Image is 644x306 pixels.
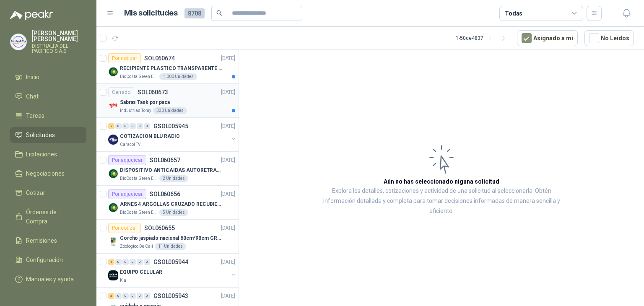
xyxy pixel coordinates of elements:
a: Configuración [10,252,86,268]
p: COTIZACION BLU RADIO [120,132,180,140]
div: 0 [137,293,143,299]
a: Solicitudes [10,127,86,143]
div: 1 - 50 de 4837 [456,31,510,45]
a: Licitaciones [10,146,86,162]
span: Órdenes de Compra [26,207,78,226]
p: [DATE] [221,190,235,198]
p: GSOL005943 [153,293,188,299]
p: Caracol TV [120,141,140,148]
p: Zoologico De Cali [120,243,153,250]
img: Company Logo [108,202,118,213]
span: Cotizar [26,188,45,197]
h1: Mis solicitudes [124,7,178,19]
div: 0 [130,123,136,129]
p: RECIPIENTE PLASTICO TRANSPARENTE 500 ML [120,65,224,73]
span: Remisiones [26,236,57,245]
a: Por cotizarSOL060655[DATE] Company LogoCorcho jaspiado nacional 60cm*90cm GROSOR 8MMZoologico De ... [96,220,239,254]
img: Company Logo [108,67,118,77]
div: 0 [122,293,129,299]
a: Negociaciones [10,166,86,182]
img: Company Logo [108,135,118,145]
p: [DATE] [221,54,235,62]
img: Company Logo [10,34,26,50]
a: Tareas [10,108,86,124]
div: 0 [144,259,150,265]
p: GSOL005945 [153,123,188,129]
div: 0 [137,123,143,129]
div: Todas [505,9,522,18]
a: Por adjudicarSOL060656[DATE] Company LogoARNES 4 ARGOLLAS CRUZADO RECUBIERTO PVCBioCosta Green En... [96,186,239,220]
div: Por adjudicar [108,155,146,165]
p: DISTRIALFA DEL PACIFICO S.A.S. [32,44,86,54]
p: ARNES 4 ARGOLLAS CRUZADO RECUBIERTO PVC [120,200,224,208]
p: Corcho jaspiado nacional 60cm*90cm GROSOR 8MM [120,234,224,242]
a: Chat [10,88,86,104]
span: Chat [26,92,39,101]
span: Tareas [26,111,44,120]
div: 1 [108,259,114,265]
p: GSOL005944 [153,259,188,265]
p: SOL060655 [144,225,175,231]
div: 0 [115,259,122,265]
p: [DATE] [221,122,235,130]
img: Company Logo [108,101,118,111]
p: SOL060657 [150,157,180,163]
a: 2 0 0 0 0 0 GSOL005945[DATE] Company LogoCOTIZACION BLU RADIOCaracol TV [108,121,237,148]
p: [DATE] [221,258,235,266]
img: Company Logo [108,236,118,246]
span: Licitaciones [26,150,57,159]
span: Solicitudes [26,130,55,140]
img: Company Logo [108,270,118,280]
span: Configuración [26,255,63,265]
img: Logo peakr [10,10,53,20]
p: [DATE] [221,156,235,164]
div: 0 [144,293,150,299]
div: 3 [108,293,114,299]
h3: Aún no has seleccionado niguna solicitud [384,177,499,186]
div: 0 [130,259,136,265]
span: search [216,10,222,16]
button: No Leídos [584,30,634,46]
p: BioCosta Green Energy S.A.S [120,73,158,80]
p: [DATE] [221,224,235,232]
div: 0 [144,123,150,129]
a: Remisiones [10,233,86,249]
p: DISPOSITIVO ANTICAIDAS AUTORETRACTIL [120,166,224,174]
div: 2 [108,123,114,129]
span: Manuales y ayuda [26,275,74,284]
p: [PERSON_NAME] [PERSON_NAME] [32,30,86,42]
div: 2 Unidades [159,175,188,182]
p: BioCosta Green Energy S.A.S [120,209,158,216]
a: Por cotizarSOL060674[DATE] Company LogoRECIPIENTE PLASTICO TRANSPARENTE 500 MLBioCosta Green Ener... [96,50,239,84]
p: SOL060673 [138,89,168,95]
a: Cotizar [10,185,86,201]
a: Manuales y ayuda [10,271,86,287]
a: 1 0 0 0 0 0 GSOL005944[DATE] Company LogoEQUIPO CELULARKia [108,257,237,284]
p: BioCosta Green Energy S.A.S [120,175,158,182]
div: 1.000 Unidades [159,73,197,80]
a: CerradoSOL060673[DATE] Company LogoSabras Task por pacaIndustrias Tomy330 Unidades [96,84,239,118]
div: Cerrado [108,87,134,97]
a: Inicio [10,69,86,85]
p: Industrias Tomy [120,107,151,114]
p: [DATE] [221,292,235,300]
p: Sabras Task por paca [120,99,170,106]
div: 0 [137,259,143,265]
div: 0 [115,293,122,299]
div: 0 [130,293,136,299]
div: 11 Unidades [155,243,186,250]
p: SOL060656 [150,191,180,197]
span: Negociaciones [26,169,65,178]
a: Órdenes de Compra [10,204,86,229]
p: Kia [120,277,126,284]
p: EQUIPO CELULAR [120,268,162,276]
a: Por adjudicarSOL060657[DATE] Company LogoDISPOSITIVO ANTICAIDAS AUTORETRACTILBioCosta Green Energ... [96,152,239,186]
span: 8708 [184,8,205,18]
button: Asignado a mi [517,30,578,46]
div: 5 Unidades [159,209,188,216]
div: 0 [122,123,129,129]
p: SOL060674 [144,55,175,61]
div: 330 Unidades [153,107,187,114]
p: [DATE] [221,88,235,96]
div: Por cotizar [108,223,141,233]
